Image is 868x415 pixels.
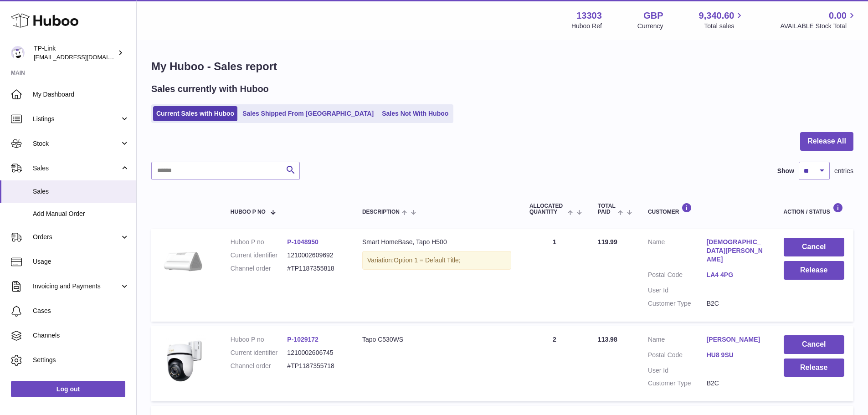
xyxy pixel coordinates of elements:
[784,261,844,280] button: Release
[529,203,565,215] span: ALLOCATED Quantity
[648,203,765,215] div: Customer
[287,264,344,273] dd: #TP1187355818
[287,336,318,343] a: P-1029172
[520,229,589,321] td: 1
[520,326,589,402] td: 2
[33,187,129,196] span: Sales
[151,83,269,95] h2: Sales currently with Huboo
[648,286,707,295] dt: User Id
[648,366,707,375] dt: User Id
[379,106,452,121] a: Sales Not With Huboo
[829,10,847,22] span: 0.00
[784,203,844,215] div: Action / Status
[34,53,134,61] span: [EMAIL_ADDRESS][DOMAIN_NAME]
[800,132,853,151] button: Release All
[33,257,129,266] span: Usage
[394,256,461,264] span: Option 1 = Default Title;
[784,335,844,354] button: Cancel
[33,233,120,241] span: Orders
[33,210,129,218] span: Add Manual Order
[704,22,745,31] span: Total sales
[11,381,125,397] a: Log out
[151,59,853,74] h1: My Huboo - Sales report
[231,251,288,260] dt: Current identifier
[231,335,288,344] dt: Huboo P no
[571,22,602,31] div: Huboo Ref
[11,46,25,60] img: internalAdmin-13303@internal.huboo.com
[699,10,734,22] span: 9,340.60
[598,238,617,246] span: 119.99
[699,10,745,31] a: 9,340.60 Total sales
[707,351,765,359] a: HU8 9SU
[707,299,765,308] dd: B2C
[648,379,707,388] dt: Customer Type
[34,44,116,61] div: TP-Link
[784,359,844,377] button: Release
[707,379,765,388] dd: B2C
[33,115,120,123] span: Listings
[784,238,844,256] button: Cancel
[707,335,765,344] a: [PERSON_NAME]
[648,335,707,346] dt: Name
[648,351,707,362] dt: Postal Code
[33,139,120,148] span: Stock
[231,238,288,246] dt: Huboo P no
[648,271,707,282] dt: Postal Code
[707,238,765,264] a: [DEMOGRAPHIC_DATA][PERSON_NAME]
[780,10,857,31] a: 0.00 AVAILABLE Stock Total
[648,299,707,308] dt: Customer Type
[643,10,663,22] strong: GBP
[598,203,616,215] span: Total paid
[362,251,511,270] div: Variation:
[362,335,511,344] div: Tapo C530WS
[33,282,120,291] span: Invoicing and Payments
[160,335,206,385] img: 133031744299961.jpg
[637,22,663,31] div: Currency
[231,362,288,370] dt: Channel order
[287,251,344,260] dd: 1210002609692
[834,167,853,175] span: entries
[33,331,129,340] span: Channels
[287,362,344,370] dd: #TP1187355718
[287,348,344,357] dd: 1210002606745
[231,209,266,215] span: Huboo P no
[780,22,857,31] span: AVAILABLE Stock Total
[231,348,288,357] dt: Current identifier
[160,238,206,283] img: listpage_large_20241231040602k.png
[239,106,377,121] a: Sales Shipped From [GEOGRAPHIC_DATA]
[648,238,707,266] dt: Name
[287,238,318,246] a: P-1048950
[598,336,617,343] span: 113.98
[33,356,129,364] span: Settings
[33,90,129,99] span: My Dashboard
[362,238,511,246] div: Smart HomeBase, Tapo H500
[576,10,602,22] strong: 13303
[33,164,120,173] span: Sales
[362,209,400,215] span: Description
[33,307,129,315] span: Cases
[777,167,794,175] label: Show
[231,264,288,273] dt: Channel order
[153,106,237,121] a: Current Sales with Huboo
[707,271,765,279] a: LA4 4PG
